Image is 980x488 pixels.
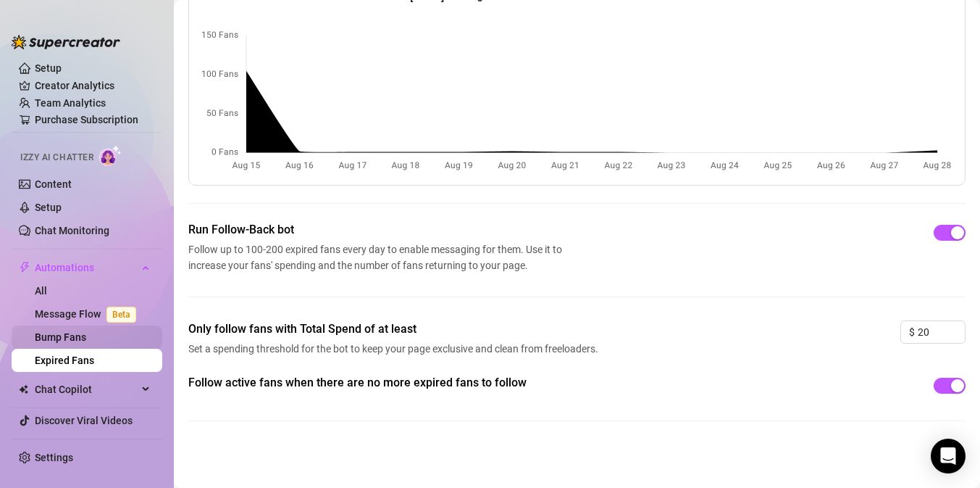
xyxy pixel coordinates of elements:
[188,341,603,357] span: Set a spending threshold for the bot to keep your page exclusive and clean from freeloaders.
[35,114,138,125] a: Purchase Subscription
[99,145,122,166] img: AI Chatter
[35,285,47,297] a: All
[35,415,133,426] a: Discover Viral Videos
[188,241,568,273] span: Follow up to 100-200 expired fans every day to enable messaging for them. Use it to increase your...
[931,439,966,473] div: Open Intercom Messenger
[35,97,106,109] a: Team Analytics
[12,35,120,49] img: logo-BBDzfeDw.svg
[35,331,86,343] a: Bump Fans
[188,221,568,239] span: Run Follow-Back bot
[19,384,28,394] img: Chat Copilot
[918,321,965,343] input: 0.00
[35,378,138,401] span: Chat Copilot
[19,262,30,273] span: thunderbolt
[35,62,62,74] a: Setup
[35,355,94,366] a: Expired Fans
[35,225,109,236] a: Chat Monitoring
[106,307,136,323] span: Beta
[188,374,603,392] span: Follow active fans when there are no more expired fans to follow
[35,308,142,320] a: Message FlowBeta
[20,151,93,165] span: Izzy AI Chatter
[35,452,73,463] a: Settings
[35,202,62,213] a: Setup
[35,178,72,190] a: Content
[35,256,138,279] span: Automations
[188,320,603,338] span: Only follow fans with Total Spend of at least
[35,74,151,97] a: Creator Analytics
